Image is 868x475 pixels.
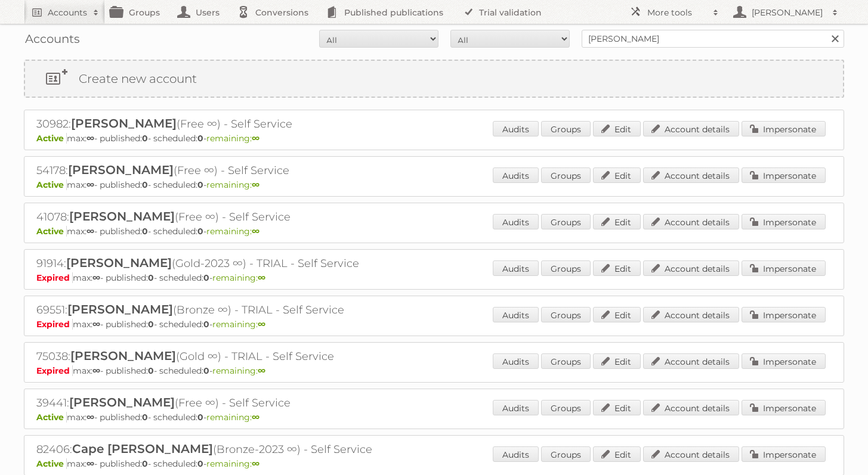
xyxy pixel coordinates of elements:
[541,353,591,369] a: Groups
[742,121,826,136] a: Impersonate
[258,319,265,330] strong: ∞
[252,458,260,469] strong: ∞
[36,395,454,411] h2: 39441: (Free ∞) - Self Service
[197,458,203,469] strong: 0
[87,179,94,190] strong: ∞
[36,209,454,225] h2: 41078: (Free ∞) - Self Service
[742,353,826,369] a: Impersonate
[36,256,454,271] h2: 91914: (Gold-2023 ∞) - TRIAL - Self Service
[142,133,148,144] strong: 0
[206,458,260,469] span: remaining:
[541,260,591,276] a: Groups
[493,260,539,276] a: Audits
[92,272,100,283] strong: ∞
[142,226,148,237] strong: 0
[643,400,739,415] a: Account details
[593,307,641,322] a: Edit
[643,446,739,462] a: Account details
[36,133,67,144] span: Active
[36,365,832,376] p: max: - published: - scheduled: -
[36,458,67,469] span: Active
[148,319,154,330] strong: 0
[643,121,739,136] a: Account details
[593,167,641,183] a: Edit
[643,353,739,369] a: Account details
[493,446,539,462] a: Audits
[36,458,832,469] p: max: - published: - scheduled: -
[148,272,154,283] strong: 0
[593,260,641,276] a: Edit
[36,226,67,237] span: Active
[142,412,148,423] strong: 0
[493,400,539,415] a: Audits
[206,226,260,237] span: remaining:
[36,319,832,330] p: max: - published: - scheduled: -
[92,365,100,376] strong: ∞
[647,7,707,18] h2: More tools
[72,442,213,456] span: Cape [PERSON_NAME]
[206,412,260,423] span: remaining:
[252,226,260,237] strong: ∞
[36,116,454,132] h2: 30982: (Free ∞) - Self Service
[203,272,209,283] strong: 0
[142,179,148,190] strong: 0
[67,302,173,316] span: [PERSON_NAME]
[541,214,591,229] a: Groups
[252,412,260,423] strong: ∞
[69,395,175,409] span: [PERSON_NAME]
[87,226,94,237] strong: ∞
[742,167,826,183] a: Impersonate
[36,272,73,283] span: Expired
[593,214,641,229] a: Edit
[593,400,641,415] a: Edit
[148,365,154,376] strong: 0
[36,226,832,237] p: max: - published: - scheduled: -
[66,256,172,270] span: [PERSON_NAME]
[643,307,739,322] a: Account details
[493,353,539,369] a: Audits
[206,133,260,144] span: remaining:
[742,400,826,415] a: Impersonate
[197,226,203,237] strong: 0
[197,179,203,190] strong: 0
[36,442,454,457] h2: 82406: (Bronze-2023 ∞) - Self Service
[493,214,539,229] a: Audits
[643,260,739,276] a: Account details
[593,353,641,369] a: Edit
[212,319,265,330] span: remaining:
[541,307,591,322] a: Groups
[36,365,73,376] span: Expired
[36,349,454,364] h2: 75038: (Gold ∞) - TRIAL - Self Service
[36,179,832,190] p: max: - published: - scheduled: -
[36,412,832,423] p: max: - published: - scheduled: -
[36,179,67,190] span: Active
[493,307,539,322] a: Audits
[87,133,94,144] strong: ∞
[142,458,148,469] strong: 0
[36,163,454,178] h2: 54178: (Free ∞) - Self Service
[593,446,641,462] a: Edit
[92,319,100,330] strong: ∞
[87,412,94,423] strong: ∞
[742,307,826,322] a: Impersonate
[48,7,87,18] h2: Accounts
[36,319,73,330] span: Expired
[206,179,260,190] span: remaining:
[643,167,739,183] a: Account details
[25,61,843,97] a: Create new account
[258,365,265,376] strong: ∞
[36,412,67,423] span: Active
[68,163,174,177] span: [PERSON_NAME]
[252,133,260,144] strong: ∞
[212,272,265,283] span: remaining:
[212,365,265,376] span: remaining:
[593,121,641,136] a: Edit
[258,272,265,283] strong: ∞
[203,319,209,330] strong: 0
[36,302,454,318] h2: 69551: (Bronze ∞) - TRIAL - Self Service
[71,116,177,131] span: [PERSON_NAME]
[36,133,832,144] p: max: - published: - scheduled: -
[749,7,826,18] h2: [PERSON_NAME]
[541,400,591,415] a: Groups
[742,260,826,276] a: Impersonate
